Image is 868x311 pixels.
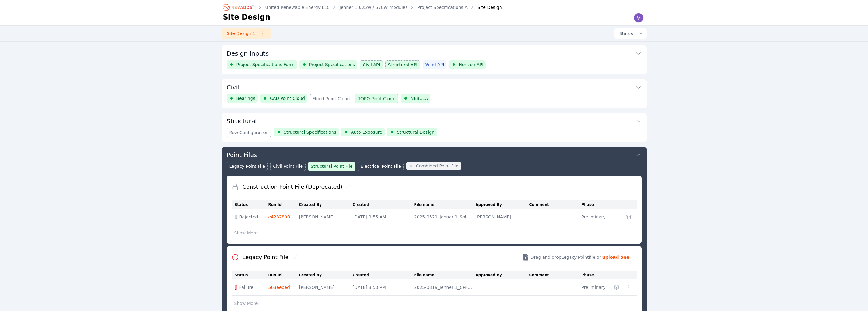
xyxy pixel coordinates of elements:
[236,61,294,68] span: Project Specifications Form
[222,45,647,74] div: Design InputsProject Specifications FormProject SpecificationsCivil APIStructural APIWind APIHori...
[239,214,258,220] span: Rejected
[229,129,269,136] span: Row Configuration
[351,129,382,135] span: Auto Exposure
[227,113,642,128] button: Structural
[531,254,601,260] span: Drag and drop Legacy Point file or
[223,12,271,22] h1: Site Design
[602,254,629,260] strong: upload one
[582,271,610,279] th: Phase
[243,253,289,262] h2: Legacy Point File
[358,96,395,102] span: TOPO Point Cloud
[229,163,265,169] span: Legacy Point File
[268,215,290,219] a: e4282893
[227,49,269,58] h3: Design Inputs
[227,83,239,92] h3: Civil
[223,2,502,12] nav: Breadcrumb
[311,163,352,169] span: Structural Point File
[268,285,290,290] a: 563eebed
[313,96,350,102] span: Flood Point Cloud
[459,61,483,68] span: Horizon API
[582,214,616,220] div: Preliminary
[414,271,476,279] th: File name
[299,279,353,296] td: [PERSON_NAME]
[239,284,254,290] span: Failure
[529,271,582,279] th: Comment
[299,200,353,209] th: Created By
[353,209,414,225] td: [DATE] 9:55 AM
[232,227,261,239] button: Show More
[227,79,642,94] button: Civil
[414,200,476,209] th: File name
[268,271,299,279] th: Run Id
[388,62,418,68] span: Structural API
[222,113,647,142] div: StructuralRow ConfigurationStructural SpecificationsAuto ExposureStructural Design
[273,163,303,169] span: Civil Point File
[340,4,408,10] a: Jenner 1 625W / 570W modules
[268,200,299,209] th: Run Id
[360,163,401,169] span: Electrical Point File
[222,79,647,108] div: CivilBearingsCAD Point CloudFlood Point CloudTOPO Point CloudNEBULA
[425,61,444,68] span: Wind API
[243,183,343,191] h2: Construction Point File (Deprecated)
[232,297,261,309] button: Show More
[299,209,353,225] td: [PERSON_NAME]
[227,45,642,60] button: Design Inputs
[417,4,468,10] a: Project Specifications A
[634,13,644,23] img: Madeline Koldos
[515,249,637,266] button: Drag and dropLegacy Pointfile or upload one
[222,28,271,39] a: Site Design 1
[236,95,255,101] span: Bearings
[353,279,414,296] td: [DATE] 3:50 PM
[476,271,529,279] th: Approved By
[353,200,414,209] th: Created
[397,129,434,135] span: Structural Design
[309,61,355,68] span: Project Specifications
[529,200,582,209] th: Comment
[469,4,502,10] div: Site Design
[476,200,529,209] th: Approved By
[270,95,305,101] span: CAD Point Cloud
[617,30,633,37] span: Status
[227,147,642,162] button: Point Files
[232,271,268,279] th: Status
[614,28,647,39] button: Status
[265,4,330,10] a: United Renewable Energy LLC
[414,214,473,220] div: 2025-0521_Jenner 1_Solved CPF - Viewmaker Output and Embedment, Final CPF, [PERSON_NAME].csv
[353,271,414,279] th: Created
[299,271,353,279] th: Created By
[227,151,257,159] h3: Point Files
[284,129,336,135] span: Structural Specifications
[411,95,428,101] span: NEBULA
[227,117,257,125] h3: Structural
[414,284,473,290] div: 2025-0819_Jenner 1_CPF - Inverters Added.csv
[363,62,380,68] span: Civil API
[582,284,607,290] div: Preliminary
[416,163,458,169] span: Combined Point File
[582,200,619,209] th: Phase
[232,200,268,209] th: Status
[476,209,529,225] td: [PERSON_NAME]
